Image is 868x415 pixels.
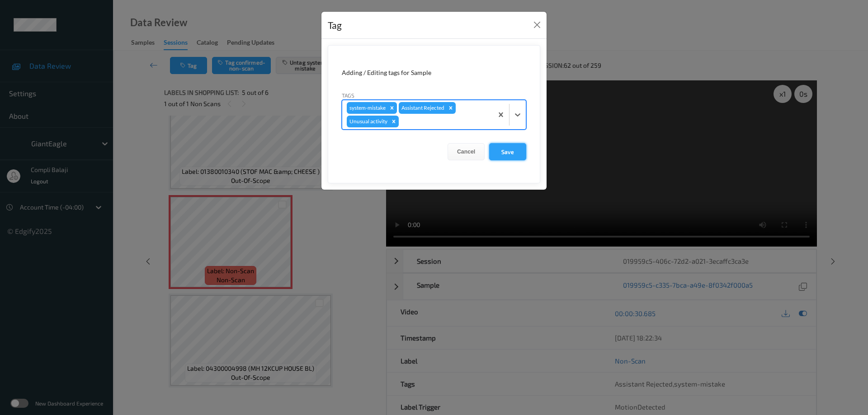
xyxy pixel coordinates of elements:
[489,143,526,160] button: Save
[448,143,485,160] button: Cancel
[347,102,387,114] div: system-mistake
[389,116,399,127] div: Remove Unusual activity
[342,91,354,99] label: Tags
[387,102,397,114] div: Remove system-mistake
[399,102,446,114] div: Assistant Rejected
[328,18,342,33] div: Tag
[531,19,543,31] button: Close
[342,68,526,77] div: Adding / Editing tags for Sample
[347,116,389,127] div: Unusual activity
[446,102,456,114] div: Remove Assistant Rejected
